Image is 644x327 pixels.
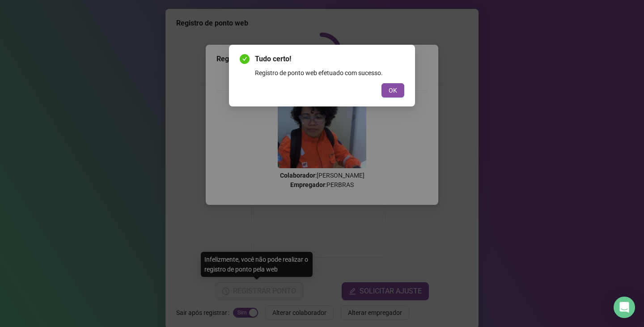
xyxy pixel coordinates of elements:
[389,85,397,95] span: OK
[255,54,404,64] span: Tudo certo!
[614,297,635,318] div: Open Intercom Messenger
[240,54,250,64] span: check-circle
[255,68,404,78] div: Registro de ponto web efetuado com sucesso.
[381,83,404,98] button: OK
